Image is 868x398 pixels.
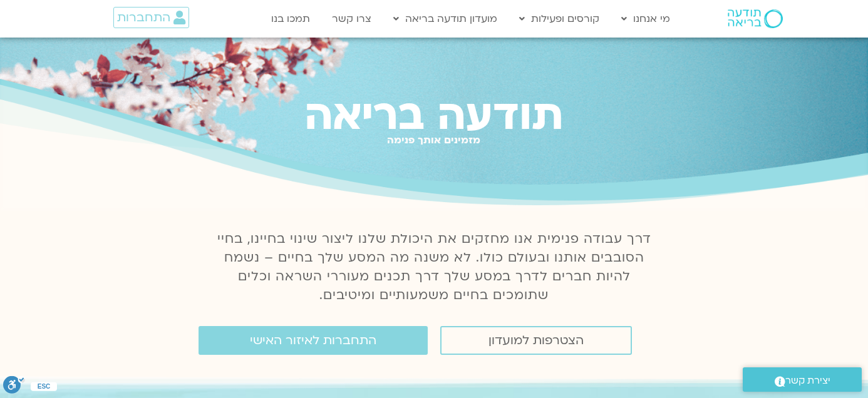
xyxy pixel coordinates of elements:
[488,334,584,347] span: הצטרפות למועדון
[326,7,378,31] a: צרו קשר
[728,9,783,28] img: תודעה בריאה
[250,334,376,347] span: התחברות לאיזור האישי
[743,367,862,392] a: יצירת קשר
[265,7,316,31] a: תמכו בנו
[440,326,632,355] a: הצטרפות למועדון
[113,7,189,28] a: התחברות
[785,372,830,389] span: יצירת קשר
[210,230,658,305] p: דרך עבודה פנימית אנו מחזקים את היכולת שלנו ליצור שינוי בחיינו, בחיי הסובבים אותנו ובעולם כולו. לא...
[615,7,676,31] a: מי אנחנו
[199,326,428,355] a: התחברות לאיזור האישי
[117,11,170,24] span: התחברות
[387,7,504,31] a: מועדון תודעה בריאה
[513,7,606,31] a: קורסים ופעילות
